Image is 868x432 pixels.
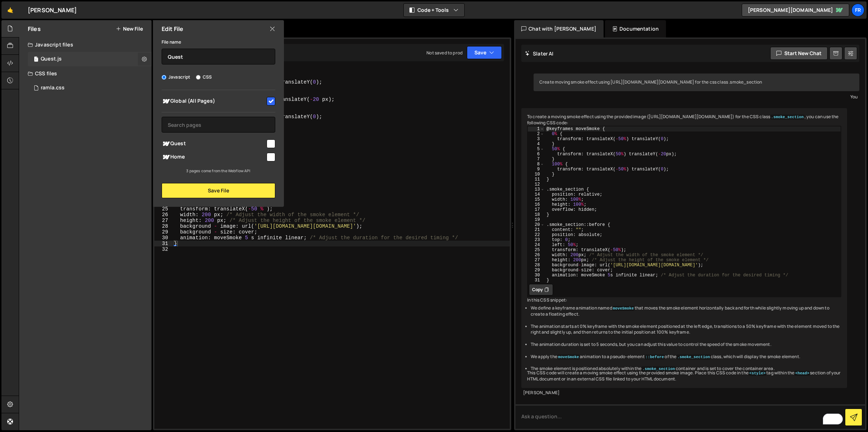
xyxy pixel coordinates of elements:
[196,74,212,81] label: CSS
[529,284,553,295] button: Copy
[528,248,544,253] div: 25
[531,354,841,360] li: We apply the animation to a pseudo-element of the class, which will display the smoke element.
[28,6,77,14] div: [PERSON_NAME]
[749,371,766,376] code: <style>
[528,162,544,167] div: 8
[162,97,266,106] span: Global (All Pages)
[770,115,804,120] code: .smoke_section
[535,93,858,101] div: You
[162,153,266,161] span: Home
[514,20,604,37] div: Chat with [PERSON_NAME]
[557,355,580,360] code: moveSmoke
[528,147,544,152] div: 5
[528,273,544,278] div: 30
[28,52,152,66] div: Quest.js
[605,20,666,37] div: Documentation
[162,139,266,148] span: Quest
[34,57,38,63] span: 1
[528,263,544,268] div: 28
[534,74,859,91] div: Create moving smoke effect using [URL][DOMAIN_NAME][DOMAIN_NAME] for the css class .smoke_section
[612,306,635,311] code: moveSmoke
[531,342,841,348] li: The animation duration is set to 5 seconds, but you can adjust this value to control the speed of...
[162,25,183,33] h2: Edit File
[404,4,464,17] button: Code + Tools
[186,168,250,173] small: 3 pages come from the Webflow API
[528,192,544,197] div: 14
[528,258,544,263] div: 27
[154,212,173,218] div: 26
[528,172,544,177] div: 10
[851,4,864,17] a: Fr
[116,26,143,32] button: New File
[531,366,841,372] li: The smoke element is positioned absolutely within the container and is set to cover the container...
[154,223,173,229] div: 28
[521,108,847,388] div: To create a moving smoke effect using the provided image ([URL][DOMAIN_NAME][DOMAIN_NAME]) for th...
[676,355,710,360] code: .smoke_section
[19,66,152,81] div: CSS files
[162,75,166,80] input: Javascript
[528,278,544,283] div: 31
[528,126,544,132] div: 1
[528,268,544,273] div: 29
[528,227,544,232] div: 21
[528,202,544,207] div: 16
[794,371,810,376] code: <head>
[154,206,173,212] div: 25
[531,305,841,317] li: We define a keyframe animation named that moves the smoke element horizontally back and forth whi...
[467,46,502,59] button: Save
[742,4,849,17] a: [PERSON_NAME][DOMAIN_NAME]
[528,132,544,137] div: 2
[528,137,544,142] div: 3
[641,366,675,371] code: .smoke_section
[528,237,544,242] div: 23
[528,207,544,212] div: 17
[28,81,152,95] div: 16658/45416.css
[41,85,65,91] div: ramla.css
[162,183,275,198] button: Save File
[154,235,173,241] div: 30
[426,50,463,56] div: Not saved to prod
[528,217,544,222] div: 19
[154,229,173,235] div: 29
[528,197,544,202] div: 15
[162,117,275,133] input: Search pages
[528,167,544,172] div: 9
[162,74,190,81] label: Javascript
[196,75,201,80] input: CSS
[154,241,173,246] div: 31
[528,142,544,147] div: 4
[528,157,544,162] div: 7
[528,187,544,192] div: 13
[528,253,544,258] div: 26
[528,182,544,187] div: 12
[528,177,544,182] div: 11
[523,390,845,396] div: [PERSON_NAME]
[1,1,19,19] a: 🤙
[28,25,41,33] h2: Files
[528,242,544,248] div: 24
[19,37,152,52] div: Javascript files
[162,49,275,64] input: Name
[770,47,828,60] button: Start new chat
[528,222,544,227] div: 20
[154,218,173,223] div: 27
[528,212,544,217] div: 18
[154,246,173,252] div: 32
[525,50,554,57] h2: Slater AI
[531,324,841,336] li: The animation starts at 0% keyframe with the smoke element positioned at the left edge, transitio...
[516,404,865,429] textarea: To enrich screen reader interactions, please activate Accessibility in Grammarly extension settings
[162,39,181,46] label: File name
[528,232,544,237] div: 22
[645,355,665,360] code: ::before
[528,152,544,157] div: 6
[41,56,62,62] div: Quest.js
